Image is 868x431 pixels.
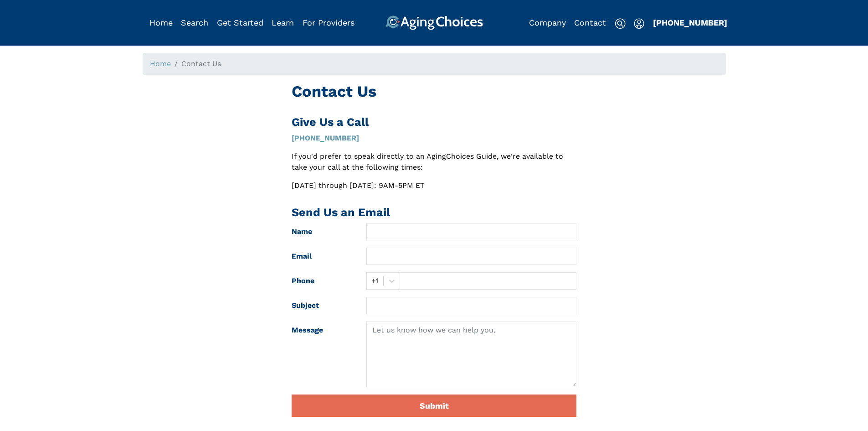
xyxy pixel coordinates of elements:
[217,18,263,27] a: Get Started
[181,18,208,27] a: Search
[292,82,576,101] h1: Contact Us
[385,16,483,30] img: AgingChoices
[634,18,644,29] img: user-icon.svg
[292,395,576,417] button: Submit
[285,248,360,265] label: Email
[285,297,360,314] label: Subject
[292,134,359,142] a: [PHONE_NUMBER]
[529,18,566,27] a: Company
[272,18,294,27] a: Learn
[615,18,626,29] img: search-icon.svg
[285,223,360,240] label: Name
[181,59,221,68] span: Contact Us
[149,18,173,27] a: Home
[292,180,576,191] p: [DATE] through [DATE]: 9AM-5PM ET
[285,322,360,387] label: Message
[292,115,576,129] h2: Give Us a Call
[292,151,576,173] p: If you'd prefer to speak directly to an AgingChoices Guide, we're available to take your call at ...
[143,53,726,75] nav: breadcrumb
[653,18,727,27] a: [PHONE_NUMBER]
[150,59,171,68] a: Home
[574,18,606,27] a: Contact
[285,272,360,290] label: Phone
[181,16,208,30] div: Popover trigger
[292,206,576,219] h2: Send Us an Email
[303,18,354,27] a: For Providers
[634,16,644,30] div: Popover trigger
